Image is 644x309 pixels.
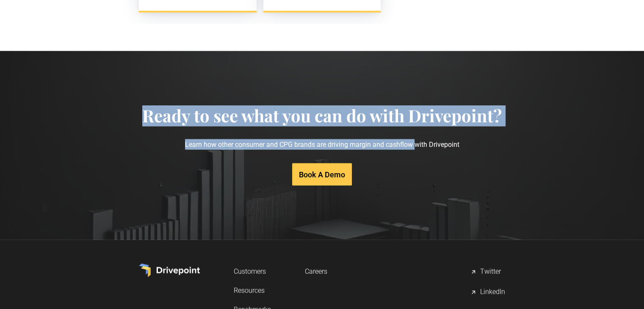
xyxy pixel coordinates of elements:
[480,287,505,298] div: LinkedIn
[305,264,327,279] a: Careers
[480,267,501,277] div: Twitter
[142,105,502,126] h4: Ready to see what you can do with Drivepoint?
[470,284,505,301] a: LinkedIn
[492,201,644,309] iframe: Chat Widget
[234,283,271,298] a: Resources
[234,264,271,279] a: Customers
[142,126,502,163] p: Learn how other consumer and CPG brands are driving margin and cashflow with Drivepoint
[470,264,505,281] a: Twitter
[292,163,352,186] a: Book A Demo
